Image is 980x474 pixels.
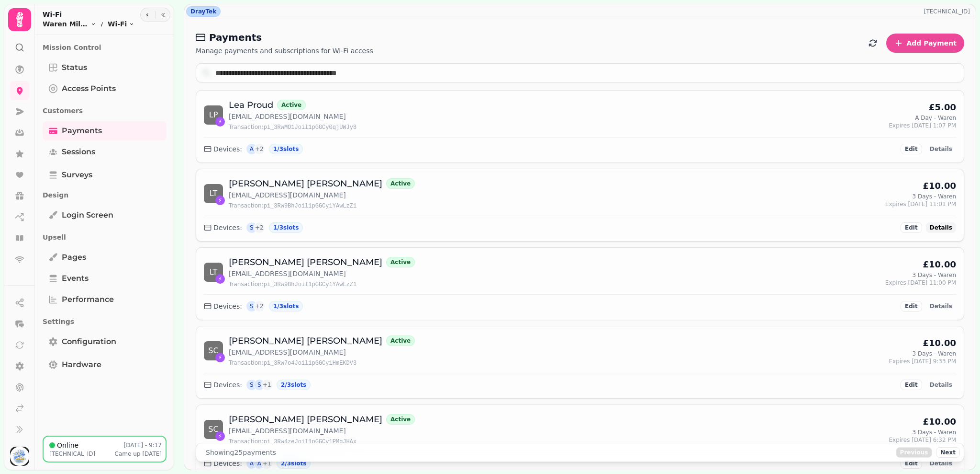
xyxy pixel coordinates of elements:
div: Devices: [204,301,242,311]
div: Samsung SM-S711B [246,301,257,312]
button: User avatar [8,447,31,466]
span: Events [62,273,89,284]
a: Status [43,58,167,77]
span: Edit [905,382,918,388]
div: + 2 [254,301,265,312]
div: Samsung SM-S711B [246,222,257,233]
h2: Wi-Fi [43,10,134,19]
span: Access Points [62,83,116,94]
div: £10.00 [923,258,956,271]
a: Login screen [43,206,167,225]
div: 3 Days - Waren [913,350,956,358]
span: Status [62,62,87,73]
span: Sessions [62,146,95,158]
div: Active [386,178,415,189]
div: 2 / 3 slots [277,380,311,390]
span: Details [930,146,952,152]
button: Details [926,222,956,233]
div: Transaction: [229,280,415,289]
span: pi_3Rw4zeJoil1pGGCy1PMgJHAx [264,439,356,445]
span: pi_3Rw7o4Joil1pGGCy1HmEKDV3 [264,360,356,367]
h3: [PERSON_NAME] [PERSON_NAME] [229,413,382,426]
div: Devices: [204,380,242,390]
h3: Lea Proud [229,98,273,112]
div: + 1 [261,458,273,469]
button: Online[DATE] - 9:17[TECHNICAL_ID]Came up[DATE] [43,436,167,462]
span: Login screen [62,209,113,221]
span: Edit [905,146,918,152]
p: Mission Control [43,39,167,56]
img: User avatar [10,447,29,466]
div: Expires [DATE] 11:00 PM [885,279,956,287]
button: Edit [901,380,922,390]
span: Came up [115,451,141,457]
h3: [PERSON_NAME] [PERSON_NAME] [229,255,382,269]
div: £5.00 [929,101,956,114]
nav: Tabs [35,35,174,436]
span: Edit [905,225,918,231]
span: Pages [62,252,86,263]
span: L T [210,268,218,276]
div: 2 / 3 slots [277,458,311,469]
p: [DATE] - 9:17 [124,441,162,449]
span: S C [208,426,218,433]
p: [EMAIL_ADDRESS][DOMAIN_NAME] [229,347,415,357]
div: 1 / 3 slots [269,222,303,233]
span: Next [940,450,956,455]
p: Online [57,440,78,450]
span: L P [209,111,218,119]
div: Samsung SM-S901B [254,379,265,391]
button: Details [926,380,956,390]
div: Transaction: [229,202,415,210]
span: pi_3RwMO1Joil1pGGCy0qjUWJy8 [264,124,356,131]
div: 3 Days - Waren [913,428,956,436]
h3: [PERSON_NAME] [PERSON_NAME] [229,334,382,347]
div: Transaction: [229,359,415,367]
div: Samsung SM-S901B [246,379,257,391]
span: Details [930,303,952,309]
span: Details [930,461,952,466]
span: Edit [905,461,918,466]
div: A Day - Waren [915,114,956,122]
span: Previous [900,450,928,455]
h3: [PERSON_NAME] [PERSON_NAME] [229,177,382,190]
div: Apple iPad [246,143,257,155]
div: Active [386,414,415,425]
button: Edit [901,301,922,312]
span: pi_3Rw9BhJoil1pGGCy1YAwLzZ1 [264,281,356,288]
a: Payments [43,121,167,140]
button: Details [926,458,956,469]
div: £10.00 [923,336,956,350]
span: L T [210,190,218,197]
div: £10.00 [923,179,956,193]
div: Devices: [204,459,242,468]
div: Devices: [204,144,242,154]
div: Devices: [204,223,242,232]
span: pi_3Rw9BhJoil1pGGCy1YAwLzZ1 [264,203,356,209]
button: Details [926,301,956,312]
span: Hardware [62,359,101,370]
p: Customers [43,102,167,119]
span: Performance [62,294,114,305]
span: Details [930,382,952,388]
div: 3 Days - Waren [913,193,956,200]
h2: Payments [196,31,373,44]
a: Hardware [43,355,167,374]
nav: breadcrumb [43,19,134,29]
div: Expires [DATE] 9:33 PM [889,358,956,365]
p: [EMAIL_ADDRESS][DOMAIN_NAME] [229,269,415,278]
span: Edit [905,303,918,309]
div: + 1 [261,379,273,391]
p: [EMAIL_ADDRESS][DOMAIN_NAME] [229,190,415,200]
p: Design [43,186,167,204]
a: Events [43,269,167,288]
button: Waren Mill Camping and [GEOGRAPHIC_DATA] [43,19,96,29]
div: 1 / 3 slots [269,144,303,154]
span: Add Payment [906,40,957,46]
div: £10.00 [923,415,956,428]
a: Sessions [43,142,167,162]
div: Showing 25 payments [200,448,282,457]
div: DrayTek [186,6,221,17]
span: Payments [62,125,102,137]
button: Details [926,144,956,154]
